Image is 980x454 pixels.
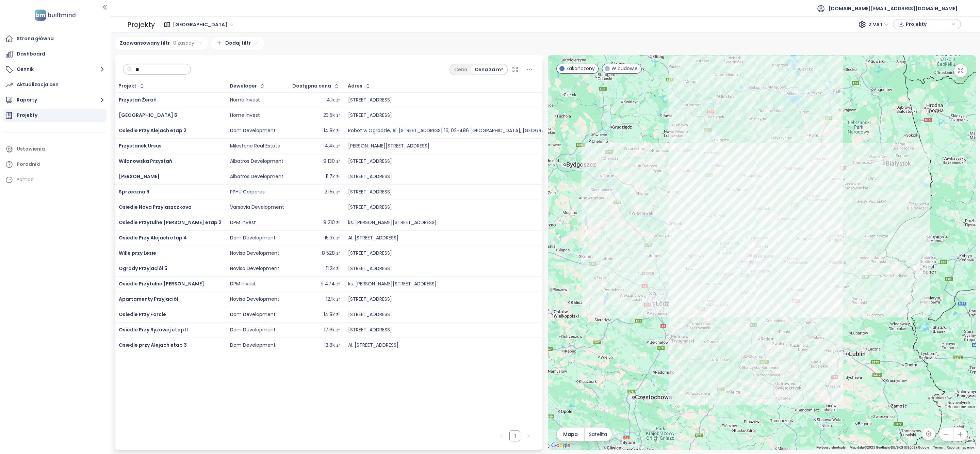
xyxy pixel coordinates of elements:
[230,112,260,119] div: Home Invest
[17,160,40,169] div: Poradniki
[3,47,107,61] a: Dashboard
[115,37,208,50] div: Zaawansowany filtr
[292,84,331,88] div: Dostępna cena
[3,173,107,187] div: Pomoc
[348,84,362,88] div: Adres
[119,127,186,134] span: Osiedle Przy Alejach etap 2
[323,112,340,119] div: 23.5k zł
[348,235,398,241] div: Al. [STREET_ADDRESS]
[550,441,572,450] a: Open this area in Google Maps (opens a new window)
[566,65,595,72] span: Zakończony
[173,19,233,30] span: Warszawa
[326,296,340,302] div: 12.1k zł
[17,145,45,153] div: Ustawienia
[326,266,340,272] div: 11.2k zł
[348,250,392,256] div: [STREET_ADDRESS]
[323,158,340,165] div: 9 130 zł
[33,8,78,22] img: logo
[523,430,534,441] button: right
[324,327,340,333] div: 17.6k zł
[119,296,178,302] span: Apartamenty Przyjaciół
[348,266,392,272] div: [STREET_ADDRESS]
[17,80,59,89] div: Aktualizacja cen
[348,312,392,318] div: [STREET_ADDRESS]
[119,96,157,103] a: Przystań Żerań
[325,97,340,103] div: 14.1k zł
[17,50,45,58] div: Dashboard
[897,19,957,29] div: button
[119,234,187,241] span: Osiedle Przy Alejach etap 4
[869,19,889,30] span: Z VAT
[173,39,194,47] span: 0 zasady
[321,281,340,287] div: 9 474 zł
[119,250,156,256] a: Wille przy Lesie
[119,311,166,318] a: Osiedle Przy Forcie
[230,97,260,103] div: Home Invest
[348,158,392,165] div: [STREET_ADDRESS]
[119,142,162,149] a: Przystanek Ursus
[563,430,578,438] span: Mapa
[348,220,437,226] div: ks. [PERSON_NAME][STREET_ADDRESS]
[119,112,177,119] span: [GEOGRAPHIC_DATA] 6
[325,235,340,241] div: 15.3k zł
[230,342,276,348] div: Dom Development
[611,65,638,72] span: W budowie
[230,204,284,210] div: Varsovia Development
[906,19,950,29] span: Projekty
[230,220,256,226] div: DPM Invest
[230,312,276,318] div: Dom Development
[496,430,507,441] button: left
[585,427,612,441] button: Satelita
[348,327,392,333] div: [STREET_ADDRESS]
[119,280,204,287] a: Osiedle Przytulne [PERSON_NAME]
[348,204,392,210] div: [STREET_ADDRESS]
[829,0,958,17] span: [DOMAIN_NAME][EMAIL_ADDRESS][DOMAIN_NAME]
[118,84,136,88] div: Projekt
[326,174,340,180] div: 11.7k zł
[3,109,107,122] a: Projekty
[526,434,530,438] span: right
[119,188,149,195] a: Sprzeczna 6
[348,189,392,195] div: [STREET_ADDRESS]
[348,97,392,103] div: [STREET_ADDRESS]
[119,158,172,165] a: Wilanowska Przystań
[323,220,340,226] div: 9 210 zł
[550,441,572,450] img: Google
[850,445,929,449] span: Map data ©2025 GeoBasis-DE/BKG (©2009), Google
[3,158,107,171] a: Poradniki
[17,34,54,43] div: Strona główna
[324,312,340,318] div: 14.8k zł
[510,431,520,441] a: 1
[119,204,192,210] a: Osiedle Nova Przylaszczkova
[324,342,340,348] div: 13.8k zł
[348,281,437,287] div: ks. [PERSON_NAME][STREET_ADDRESS]
[119,265,167,272] a: Ogrody Przyjaciół 5
[816,445,846,450] button: Keyboard shortcuts
[17,111,37,120] div: Projekty
[348,174,392,180] div: [STREET_ADDRESS]
[348,128,573,134] div: Robot w Ogrodzie, Al. [STREET_ADDRESS] 16, 02-486 [GEOGRAPHIC_DATA], [GEOGRAPHIC_DATA]
[230,174,283,180] div: Albatros Development
[348,342,398,348] div: Al. [STREET_ADDRESS]
[119,342,187,348] a: Osiedle przy Alejach etap 3
[325,189,340,195] div: 21.5k zł
[119,219,222,226] span: Osiedle Przytulne [PERSON_NAME] etap 2
[230,84,257,88] div: Deweloper
[119,173,160,180] span: [PERSON_NAME]
[230,158,283,165] div: Albatros Development
[947,445,974,449] a: Report a map error
[348,296,392,302] div: [STREET_ADDRESS]
[348,112,392,119] div: [STREET_ADDRESS]
[230,266,279,272] div: Novisa Development
[230,143,280,149] div: Milestone Real Estate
